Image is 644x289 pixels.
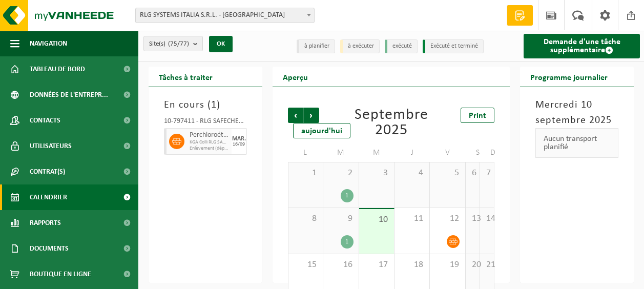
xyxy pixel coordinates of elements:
div: aujourd'hui [293,123,350,138]
span: 10 [364,214,389,225]
div: Aucun transport planifié [535,128,618,158]
span: Tableau de bord [30,56,85,82]
count: (75/77) [168,40,189,47]
span: 3 [364,168,389,179]
li: Exécuté et terminé [423,39,484,53]
div: 10-797411 - RLG SAFECHEM - VENTEC [GEOGRAPHIC_DATA] - [GEOGRAPHIC_DATA] [164,118,247,128]
span: Rapports [30,210,61,236]
td: D [480,143,494,162]
h3: En cours ( ) [164,97,247,113]
span: Données de l'entrepr... [30,82,108,108]
span: 8 [294,213,318,224]
span: 21 [485,259,489,271]
span: KGA Colli RLG SAFECHEM [190,139,229,146]
span: Contrat(s) [30,159,65,184]
span: 14 [485,213,489,224]
td: M [323,143,359,162]
span: Documents [30,236,69,261]
span: 5 [435,168,460,179]
span: 12 [435,213,460,224]
td: L [288,143,323,162]
div: 1 [341,235,354,249]
span: 17 [364,259,389,271]
h2: Tâches à traiter [149,67,223,87]
div: MAR. [232,136,246,142]
span: Boutique en ligne [30,261,91,287]
span: 1 [211,100,217,110]
span: RLG SYSTEMS ITALIA S.R.L. - TORINO [136,8,314,23]
h3: Mercredi 10 septembre 2025 [535,97,618,128]
span: Calendrier [30,184,67,210]
div: Septembre 2025 [355,108,428,138]
span: 9 [328,213,353,224]
td: M [359,143,394,162]
span: 11 [400,213,424,224]
li: à exécuter [340,39,380,53]
span: Navigation [30,31,67,56]
h2: Programme journalier [520,67,618,87]
span: 15 [294,259,318,271]
span: 18 [400,259,424,271]
h2: Aperçu [273,67,318,87]
span: Utilisateurs [30,133,72,159]
div: 1 [341,189,354,202]
li: exécuté [385,39,418,53]
span: Perchloroéthylène [190,131,229,139]
td: V [430,143,465,162]
iframe: chat widget [5,266,171,289]
a: Demande d'une tâche supplémentaire [524,34,640,58]
span: 4 [400,168,424,179]
button: Site(s)(75/77) [143,36,203,51]
span: 13 [471,213,474,224]
td: S [466,143,480,162]
span: 19 [435,259,460,271]
span: Précédent [288,108,303,123]
span: 7 [485,168,489,179]
span: 6 [471,168,474,179]
td: J [394,143,430,162]
div: 16/09 [233,142,245,147]
button: OK [209,36,233,52]
span: 2 [328,168,353,179]
span: Suivant [304,108,319,123]
span: Site(s) [149,36,189,52]
span: Print [469,112,486,120]
span: Contacts [30,108,60,133]
span: RLG SYSTEMS ITALIA S.R.L. - TORINO [135,8,315,23]
span: 1 [294,168,318,179]
a: Print [461,108,494,123]
li: à planifier [297,39,335,53]
span: Enlèvement (déplacement exclu) [190,146,229,152]
span: 20 [471,259,474,271]
span: 16 [328,259,353,271]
